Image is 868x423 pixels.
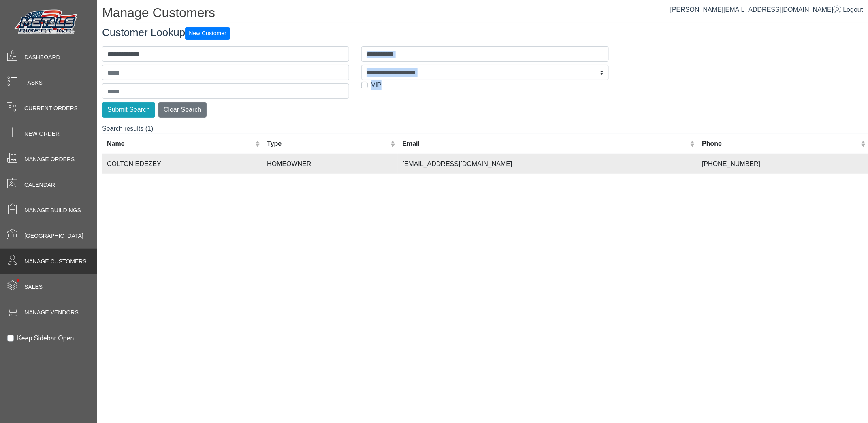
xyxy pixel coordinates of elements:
span: Manage Buildings [24,206,81,215]
div: Phone [702,139,859,149]
div: | [670,5,863,15]
td: [EMAIL_ADDRESS][DOMAIN_NAME] [398,154,697,174]
span: • [8,267,28,293]
div: Search results (1) [102,124,868,174]
button: New Customer [185,27,230,40]
button: Clear Search [158,102,207,117]
a: New Customer [185,26,230,38]
div: Email [403,139,689,149]
span: Current Orders [24,104,78,113]
td: COLTON EDEZEY [102,154,262,174]
span: Dashboard [24,53,60,62]
span: Manage Customers [24,257,87,266]
div: Name [107,139,253,149]
span: [GEOGRAPHIC_DATA] [24,232,83,240]
span: Sales [24,283,43,291]
label: VIP [371,80,382,90]
span: Logout [843,6,863,13]
td: HOMEOWNER [262,154,397,174]
h3: Customer Lookup [102,26,868,40]
span: Manage Orders [24,155,75,164]
a: [PERSON_NAME][EMAIL_ADDRESS][DOMAIN_NAME] [670,6,842,13]
div: Type [267,139,388,149]
span: Tasks [24,79,43,87]
button: Submit Search [102,102,155,117]
img: Metals Direct Inc Logo [12,7,81,37]
h1: Manage Customers [102,5,868,23]
span: New Order [24,130,60,138]
td: [PHONE_NUMBER] [697,154,868,174]
span: Manage Vendors [24,308,79,317]
span: Calendar [24,181,55,189]
label: Keep Sidebar Open [17,333,74,343]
